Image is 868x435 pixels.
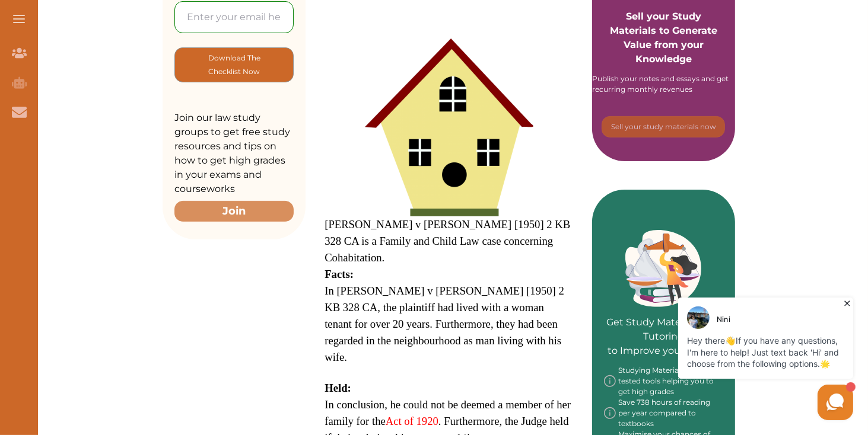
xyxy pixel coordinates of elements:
p: Get Study Materials and Tutoring to Improve your Grades [604,282,723,358]
button: [object Object] [602,116,725,137]
button: Join [174,201,294,222]
div: Publish your notes and essays and get recurring monthly revenues [592,73,735,95]
span: In [PERSON_NAME] v [PERSON_NAME] [1950] 2 KB 328 CA, the plaintiff had lived with a woman tenant ... [325,284,564,363]
input: Enter your email here [174,1,294,33]
strong: Held: [325,382,351,394]
iframe: HelpCrunch [583,295,856,423]
p: Join our law study groups to get free study resources and tips on how to get high grades in your ... [174,111,294,196]
button: [object Object] [174,47,294,82]
span: [PERSON_NAME] v [PERSON_NAME] [1950] 2 KB 328 CA is a Family and Child Law case concerning Cohabi... [325,218,570,264]
p: Sell your study materials now [611,121,716,132]
p: Download The Checklist Now [199,51,269,79]
a: Act of 1920 [386,415,438,427]
img: birdhouse-48965_1280-284x300.png [365,39,533,216]
img: Green card image [625,230,701,307]
strong: Facts: [325,268,354,280]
